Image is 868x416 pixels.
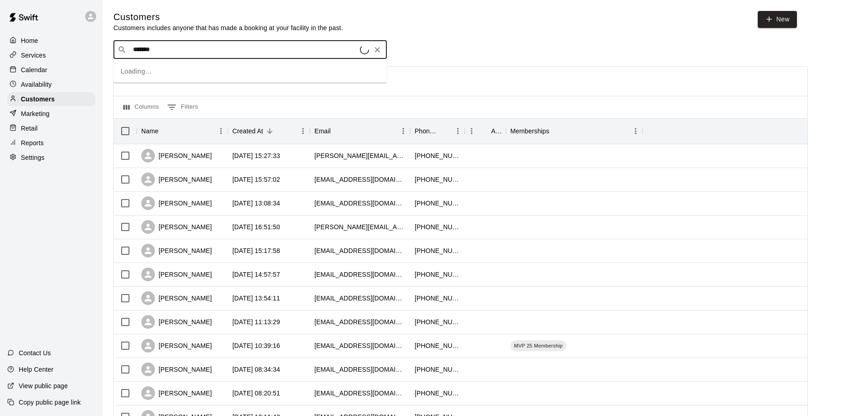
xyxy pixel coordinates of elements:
button: Menu [214,124,228,138]
p: Help Center [19,365,53,374]
div: Search customers by name or email [113,41,387,59]
button: Sort [478,125,491,137]
p: Retail [21,124,38,133]
div: 2025-09-14 13:54:11 [232,294,280,303]
div: [PERSON_NAME] [141,196,212,210]
div: [PERSON_NAME] [141,386,212,400]
button: Menu [451,124,465,138]
div: Name [137,118,228,144]
div: 2025-09-14 11:13:29 [232,317,280,326]
p: Marketing [21,109,50,118]
div: Age [491,118,501,144]
p: Home [21,36,38,45]
div: rmotlapal@yahoo.com [314,246,406,255]
div: +16027103001 [415,175,460,184]
div: 2025-09-16 15:27:33 [232,151,280,160]
div: jcuevas2613@gmail.com [314,341,406,350]
div: [PERSON_NAME] [141,315,212,329]
div: [PERSON_NAME] [141,149,212,163]
div: [PERSON_NAME] [141,220,212,234]
div: Created At [232,118,263,144]
a: New [758,11,797,28]
p: Contact Us [19,348,51,358]
div: muncy.leo13@gmail.com [314,151,406,160]
a: Services [7,48,95,62]
div: 2025-09-14 15:17:58 [232,246,280,255]
div: Memberships [506,118,642,144]
div: +17193130333 [415,246,460,255]
div: [PERSON_NAME] [141,244,212,258]
div: [PERSON_NAME] [141,339,212,353]
a: Availability [7,78,95,91]
button: Sort [331,125,344,137]
button: Show filters [165,100,200,115]
button: Clear [371,43,384,56]
div: +14806798040 [415,151,460,160]
div: +14802137727 [415,294,460,303]
p: Calendar [21,65,47,74]
div: 2025-09-15 15:57:02 [232,175,280,184]
div: [PERSON_NAME] [141,363,212,376]
div: +13105600233 [415,365,460,374]
div: ewinkecwinke@gmail.com [314,317,406,326]
div: Name [141,118,159,144]
button: Sort [550,125,562,137]
div: [PERSON_NAME] [141,173,212,186]
h5: Customers [113,11,343,23]
div: 2025-09-15 13:08:34 [232,199,280,208]
button: Menu [465,124,478,138]
p: Services [21,51,46,60]
button: Sort [159,125,171,137]
div: +14803631172 [415,317,460,326]
a: Retail [7,121,95,135]
div: Memberships [510,118,550,144]
button: Select columns [121,100,161,115]
a: Customers [7,92,95,106]
div: +16029041182 [415,270,460,279]
p: View public page [19,381,68,390]
a: Marketing [7,107,95,121]
span: MVP 25 Membership [510,342,566,349]
div: 2025-09-14 14:57:57 [232,270,280,279]
div: 2025-09-14 16:51:50 [232,222,280,232]
a: Home [7,34,95,47]
p: Customers [21,95,55,104]
div: Created At [228,118,310,144]
div: +14809557588 [415,341,460,350]
button: Menu [396,124,410,138]
button: Menu [296,124,310,138]
div: 2025-09-14 08:34:34 [232,365,280,374]
p: Settings [21,153,45,162]
div: Phone Number [415,118,438,144]
div: +14803385898 [415,222,460,232]
p: Availability [21,80,52,89]
p: Copy public page link [19,398,81,407]
div: Reports [7,136,95,150]
div: +15052396030 [415,389,460,398]
p: Reports [21,138,44,147]
div: Phone Number [410,118,465,144]
button: Sort [438,125,451,137]
div: 2025-09-14 08:20:51 [232,389,280,398]
div: diarreola09@gmail.com [314,199,406,208]
div: +14807345964 [415,199,460,208]
div: laurenrawlings0@gmail.com [314,365,406,374]
div: 2025-09-14 10:39:16 [232,341,280,350]
a: Calendar [7,63,95,77]
div: [PERSON_NAME] [141,268,212,281]
div: ninasaya13@gmail.com [314,175,406,184]
div: Age [465,118,506,144]
div: mmercer7@hotmail.com [314,294,406,303]
p: Customers includes anyone that has made a booking at your facility in the past. [113,23,343,32]
a: Settings [7,151,95,164]
button: Sort [263,125,276,137]
div: [PERSON_NAME] [141,291,212,305]
div: ejhighfill@gmail.com [314,389,406,398]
